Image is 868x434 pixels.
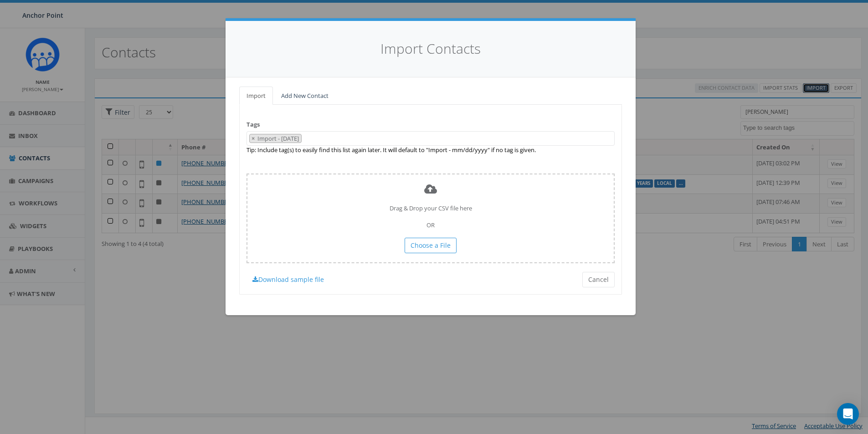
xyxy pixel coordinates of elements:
label: Tip: Include tag(s) to easily find this list again later. It will default to "Import - mm/dd/yyyy... [247,146,536,154]
div: Drag & Drop your CSV file here [247,174,615,263]
button: Cancel [582,272,615,287]
span: × [252,134,255,143]
a: Import [239,87,273,105]
span: Choose a File [411,241,451,250]
h4: Import Contacts [239,39,622,59]
textarea: Search [304,135,308,143]
span: OR [426,221,435,229]
label: Tags [247,120,260,129]
li: Import - 08/27/2025 [249,134,302,143]
a: Add New Contact [274,87,336,105]
div: Open Intercom Messenger [837,403,859,425]
span: Import - [DATE] [257,134,301,143]
a: Download sample file [247,272,330,287]
button: Remove item [250,134,257,143]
